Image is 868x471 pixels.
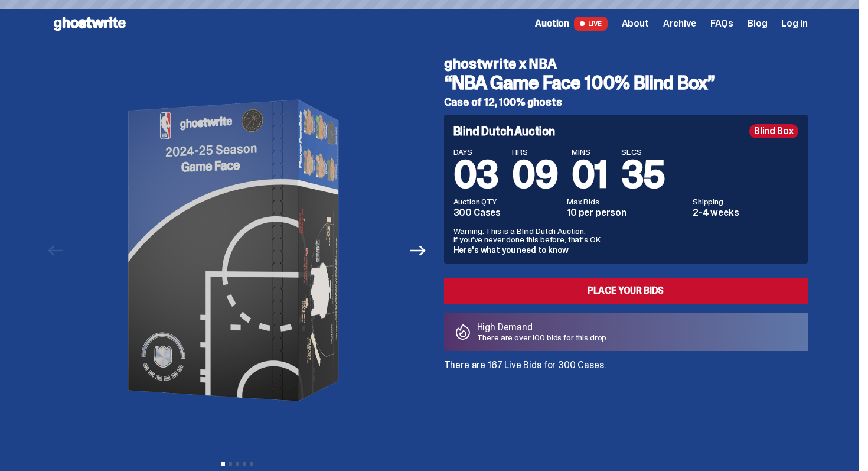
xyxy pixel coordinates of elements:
[250,462,253,466] button: View slide 5
[453,148,498,156] span: DAYS
[444,278,808,304] a: Place your Bids
[693,197,798,206] dt: Shipping
[749,124,798,138] div: Blind Box
[567,197,686,206] dt: Max Bids
[236,462,239,466] button: View slide 3
[453,227,798,243] p: Warning: This is a Blind Dutch Auction. If you’ve never done this before, that’s OK.
[574,17,608,31] span: LIVE
[406,238,432,264] button: Next
[748,19,767,28] a: Blog
[453,125,555,137] h4: Blind Dutch Auction
[453,245,569,255] a: Here's what you need to know
[621,150,665,199] span: 35
[453,150,498,199] span: 03
[477,323,607,332] p: High Demand
[535,19,569,28] span: Auction
[621,148,665,156] span: SECS
[512,148,557,156] span: HRS
[781,19,807,28] a: Log in
[75,47,400,454] img: NBA-Hero-1.png
[477,333,607,342] p: There are over 100 bids for this drop
[243,462,246,466] button: View slide 4
[444,57,808,71] h4: ghostwrite x NBA
[512,150,557,199] span: 09
[622,19,649,28] a: About
[535,17,607,31] a: Auction LIVE
[221,462,225,466] button: View slide 1
[453,208,560,217] dd: 300 Cases
[229,462,232,466] button: View slide 2
[453,197,560,206] dt: Auction QTY
[710,19,733,28] a: FAQs
[572,150,607,199] span: 01
[567,208,686,217] dd: 10 per person
[444,97,808,108] h5: Case of 12, 100% ghosts
[693,208,798,217] dd: 2-4 weeks
[444,360,808,370] p: There are 167 Live Bids for 300 Cases.
[663,19,696,28] a: Archive
[444,73,808,92] h3: “NBA Game Face 100% Blind Box”
[572,148,607,156] span: MINS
